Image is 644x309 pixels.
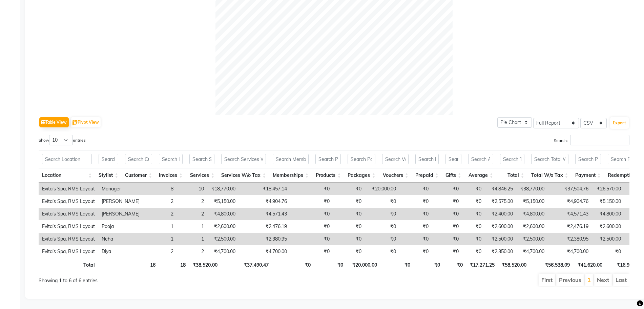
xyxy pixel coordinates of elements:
th: Gifts: activate to sort column ascending [442,168,465,183]
td: ₹4,904.76 [239,195,290,208]
th: ₹17,271.25 [466,258,498,271]
td: ₹20,000.00 [365,183,399,195]
td: ₹18,770.00 [207,183,239,195]
td: ₹4,571.43 [239,208,290,220]
input: Search Redemption [608,154,641,164]
td: ₹0 [462,233,485,245]
th: Services W/o Tax: activate to sort column ascending [218,168,269,183]
td: Evita’s Spa, RMS Layout [39,233,98,245]
td: 2 [177,195,207,208]
td: ₹2,476.19 [548,220,592,233]
div: Showing 1 to 6 of 6 entries [39,273,279,284]
input: Search Stylist [99,154,118,164]
input: Search Products [315,154,341,164]
td: ₹0 [333,233,365,245]
th: Packages: activate to sort column ascending [344,168,379,183]
td: 2 [177,208,207,220]
td: ₹4,700.00 [516,245,548,258]
input: Search Location [42,154,92,164]
td: ₹2,500.00 [516,233,548,245]
input: Search: [570,135,629,145]
td: ₹0 [399,183,432,195]
td: 2 [143,208,177,220]
td: ₹0 [333,245,365,258]
td: ₹2,600.00 [485,220,516,233]
td: Neha [98,233,143,245]
input: Search Payment [575,154,601,164]
td: ₹4,571.43 [548,208,592,220]
button: Pivot View [71,117,101,127]
td: ₹2,350.00 [485,245,516,258]
td: 8 [143,183,177,195]
th: 16 [125,258,159,271]
a: 1 [587,276,591,283]
td: ₹0 [290,233,333,245]
td: ₹0 [462,208,485,220]
input: Search Prepaid [415,154,439,164]
td: 2 [177,245,207,258]
td: ₹0 [290,183,333,195]
label: Search: [554,135,629,145]
th: ₹38,520.00 [189,258,221,271]
input: Search Total [500,154,524,164]
td: ₹5,150.00 [592,195,624,208]
td: ₹0 [432,233,462,245]
th: ₹56,538.09 [530,258,573,271]
th: Memberships: activate to sort column ascending [269,168,312,183]
td: ₹0 [365,208,399,220]
td: ₹37,504.76 [548,183,592,195]
th: Average: activate to sort column ascending [465,168,497,183]
td: ₹0 [399,208,432,220]
td: ₹0 [432,195,462,208]
td: ₹2,380.95 [548,233,592,245]
td: ₹4,800.00 [592,208,624,220]
td: ₹4,904.76 [548,195,592,208]
td: ₹2,400.00 [485,208,516,220]
td: 1 [177,233,207,245]
td: ₹0 [290,195,333,208]
td: ₹18,457.14 [239,183,290,195]
td: [PERSON_NAME] [98,208,143,220]
td: ₹0 [592,245,624,258]
td: ₹4,700.00 [239,245,290,258]
td: ₹4,700.00 [207,245,239,258]
th: Products: activate to sort column ascending [312,168,344,183]
th: Customer: activate to sort column ascending [122,168,155,183]
td: ₹0 [333,183,365,195]
td: ₹5,150.00 [207,195,239,208]
td: ₹38,770.00 [516,183,548,195]
td: 2 [143,195,177,208]
td: ₹2,380.95 [239,233,290,245]
td: ₹2,500.00 [485,233,516,245]
td: ₹0 [365,233,399,245]
th: Services: activate to sort column ascending [186,168,218,183]
td: ₹2,575.00 [485,195,516,208]
td: Manager [98,183,143,195]
td: ₹0 [290,245,333,258]
td: ₹4,800.00 [207,208,239,220]
td: ₹0 [432,220,462,233]
input: Search Services W/o Tax [221,154,266,164]
td: ₹0 [290,220,333,233]
input: Search Vouchers [382,154,408,164]
label: Show entries [39,135,86,145]
td: ₹0 [365,195,399,208]
td: ₹4,700.00 [548,245,592,258]
td: ₹0 [432,208,462,220]
button: Table View [39,117,69,127]
th: ₹0 [272,258,314,271]
td: ₹0 [462,195,485,208]
td: ₹0 [462,183,485,195]
input: Search Services [189,154,214,164]
input: Search Total W/o Tax [531,154,568,164]
td: ₹0 [462,220,485,233]
input: Search Memberships [273,154,309,164]
td: Evita’s Spa, RMS Layout [39,183,98,195]
td: ₹0 [432,245,462,258]
td: ₹2,500.00 [592,233,624,245]
button: Export [610,117,629,129]
th: Prepaid: activate to sort column ascending [412,168,442,183]
td: ₹0 [290,208,333,220]
td: Evita’s Spa, RMS Layout [39,245,98,258]
td: ₹0 [399,220,432,233]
